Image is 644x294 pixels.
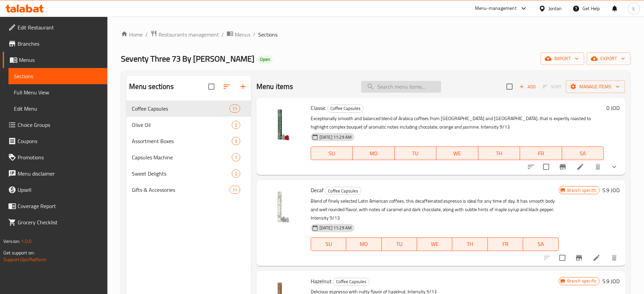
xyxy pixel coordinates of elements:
[576,163,584,171] a: Edit menu item
[517,82,538,92] button: Add
[538,82,566,92] span: Select section first
[159,30,219,39] span: Restaurants management
[311,146,353,160] button: SU
[232,153,240,161] div: items
[145,30,148,39] li: /
[18,153,102,161] span: Promotions
[606,103,620,113] h6: 0 JOD
[232,171,240,177] span: 2
[126,98,251,201] nav: Menu sections
[518,83,537,91] span: Add
[602,276,620,286] h6: 5.9 JOD
[121,30,630,39] nav: breadcrumb
[439,149,475,158] span: WE
[523,159,539,175] button: sort-choices
[333,278,369,286] div: Coffee Capsules
[232,154,240,161] span: 1
[564,187,599,194] span: Branch specific
[606,250,622,266] button: delete
[481,149,517,158] span: TH
[262,103,305,146] img: Classic
[555,251,569,265] span: Select to update
[436,146,478,160] button: WE
[204,80,219,94] span: Select all sections
[325,187,361,195] span: Coffee Capsules
[232,138,240,144] span: 3
[18,169,102,178] span: Menu disclaimer
[126,117,251,133] div: Olive Oil2
[3,214,107,230] a: Grocery Checklist
[19,56,102,64] span: Menus
[311,276,332,286] span: Hazelnut
[311,197,559,222] p: Blend of finely selected Latin American coffees, this decaffeinated espresso is ideal for any tim...
[235,30,250,39] span: Menus
[132,105,229,113] span: Coffee Capsules
[3,248,35,257] span: Get support on:
[317,225,354,231] span: [DATE] 11:29 AM
[346,238,381,251] button: MO
[592,54,625,63] span: export
[541,52,584,65] button: import
[602,185,620,195] h6: 5.9 JOD
[132,137,232,145] div: Assortment Boxes
[523,238,558,251] button: SA
[18,121,102,129] span: Choice Groups
[121,30,143,39] a: Home
[632,5,635,12] span: L
[562,146,604,160] button: SA
[229,186,240,194] div: items
[395,146,436,160] button: TU
[3,165,107,182] a: Menu disclaimer
[3,198,107,214] a: Coverage Report
[18,137,102,145] span: Coupons
[18,40,102,48] span: Branches
[253,30,255,39] li: /
[385,239,414,249] span: TU
[235,78,251,95] button: Add section
[587,52,630,65] button: export
[566,81,625,93] button: Manage items
[526,239,556,249] span: SA
[126,149,251,165] div: Capsules Machine1
[18,186,102,194] span: Upsell
[610,163,618,171] svg: Show Choices
[455,239,485,249] span: TH
[546,54,579,63] span: import
[502,80,517,94] span: Select section
[230,106,240,112] span: 11
[126,182,251,198] div: Gifts & Accessories11
[232,122,240,128] span: 2
[475,4,517,13] div: Menu-management
[232,137,240,145] div: items
[397,149,434,158] span: TU
[382,238,417,251] button: TU
[3,182,107,198] a: Upsell
[14,72,102,80] span: Sections
[327,105,363,113] div: Coffee Capsules
[14,88,102,96] span: Full Menu View
[317,134,354,140] span: [DATE] 11:29 AM
[256,82,293,92] h2: Menu items
[355,149,392,158] span: MO
[311,185,324,195] span: Decaf
[571,83,620,91] span: Manage items
[126,100,251,117] div: Coffee Capsules11
[539,160,553,174] span: Select to update
[606,159,622,175] button: show more
[3,255,46,264] a: Support.OpsPlatform
[349,239,379,249] span: MO
[18,23,102,31] span: Edit Restaurant
[227,30,250,39] a: Menus
[420,239,450,249] span: WE
[126,133,251,149] div: Assortment Boxes3
[314,239,344,249] span: SU
[132,121,232,129] span: Olive Oil
[491,239,520,249] span: FR
[8,84,107,100] a: Full Menu View
[14,105,102,113] span: Edit Menu
[232,121,240,129] div: items
[565,149,601,158] span: SA
[3,36,107,52] a: Branches
[593,254,601,262] a: Edit menu item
